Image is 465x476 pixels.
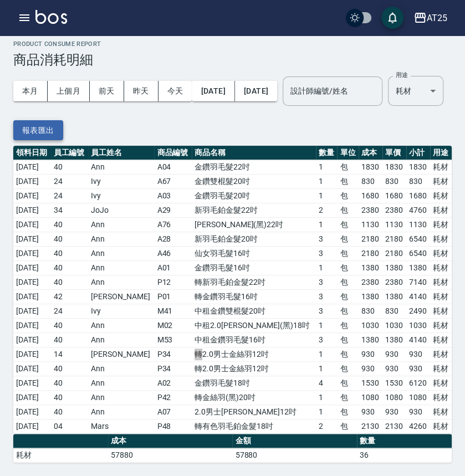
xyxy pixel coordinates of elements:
[359,405,382,419] td: 930
[192,376,316,391] td: 金鑽羽毛髮18吋
[51,261,89,275] td: 40
[337,362,359,376] td: 包
[154,304,192,319] td: M41
[316,189,338,203] td: 1
[13,146,452,434] table: a dense table
[88,362,154,376] td: Ann
[316,146,338,160] th: 數量
[430,290,452,304] td: 耗材
[430,160,452,175] td: 耗材
[316,160,338,175] td: 1
[359,347,382,362] td: 930
[13,232,51,247] td: [DATE]
[359,319,382,333] td: 1030
[232,448,356,463] td: 57880
[48,81,90,101] button: 上個月
[13,275,51,290] td: [DATE]
[382,391,406,405] td: 1080
[13,247,51,261] td: [DATE]
[430,376,452,391] td: 耗材
[382,290,406,304] td: 1380
[430,218,452,232] td: 耗材
[154,146,192,160] th: 商品編號
[88,218,154,232] td: Ann
[154,160,192,175] td: A04
[154,189,192,203] td: A03
[13,419,51,434] td: [DATE]
[51,203,89,218] td: 34
[192,232,316,247] td: 新羽毛鉑金髮20吋
[88,247,154,261] td: Ann
[51,247,89,261] td: 40
[154,362,192,376] td: P34
[396,71,407,79] label: 用途
[154,376,192,391] td: A02
[316,232,338,247] td: 3
[316,247,338,261] td: 3
[382,203,406,218] td: 2380
[13,175,51,189] td: [DATE]
[192,175,316,189] td: 金鑽雙棍髮20吋
[337,232,359,247] td: 包
[154,232,192,247] td: A28
[337,319,359,333] td: 包
[337,405,359,419] td: 包
[154,218,192,232] td: A76
[337,304,359,319] td: 包
[192,160,316,175] td: 金鑽羽毛髮22吋
[51,189,89,203] td: 24
[359,362,382,376] td: 930
[154,275,192,290] td: P12
[192,333,316,347] td: 中租金鑽羽毛髮16吋
[316,419,338,434] td: 2
[337,175,359,189] td: 包
[357,434,452,448] th: 數量
[406,160,430,175] td: 1830
[382,275,406,290] td: 2380
[316,218,338,232] td: 1
[88,203,154,218] td: JoJo
[406,391,430,405] td: 1080
[192,218,316,232] td: [PERSON_NAME](黑)22吋
[359,189,382,203] td: 1680
[13,120,63,141] button: 報表匯出
[88,160,154,175] td: Ann
[192,391,316,405] td: 轉金絲羽(黑)20吋
[88,391,154,405] td: Ann
[337,347,359,362] td: 包
[192,347,316,362] td: 轉2.0男士金絲羽12吋
[154,347,192,362] td: P34
[359,160,382,175] td: 1830
[316,261,338,275] td: 1
[88,405,154,419] td: Ann
[406,232,430,247] td: 6540
[430,175,452,189] td: 耗材
[13,52,452,68] h3: 商品消耗明細
[430,247,452,261] td: 耗材
[51,333,89,347] td: 40
[337,218,359,232] td: 包
[13,261,51,275] td: [DATE]
[88,319,154,333] td: Ann
[406,405,430,419] td: 930
[316,275,338,290] td: 3
[88,189,154,203] td: Ivy
[13,333,51,347] td: [DATE]
[430,391,452,405] td: 耗材
[316,347,338,362] td: 1
[406,247,430,261] td: 6540
[406,261,430,275] td: 1380
[35,10,67,24] img: Logo
[337,419,359,434] td: 包
[13,448,108,463] td: 耗材
[192,146,316,160] th: 商品名稱
[430,261,452,275] td: 耗材
[51,391,89,405] td: 40
[154,405,192,419] td: A07
[124,81,159,101] button: 昨天
[88,304,154,319] td: Ivy
[382,232,406,247] td: 2180
[337,290,359,304] td: 包
[154,391,192,405] td: P42
[337,275,359,290] td: 包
